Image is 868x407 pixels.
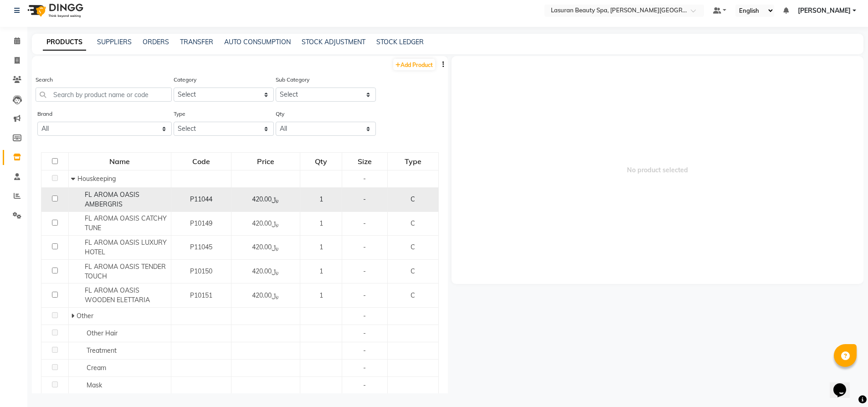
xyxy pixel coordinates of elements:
[190,243,212,251] span: P11045
[172,153,231,170] div: Code
[411,219,415,227] span: C
[363,291,366,299] span: -
[363,364,366,372] span: -
[77,312,93,320] span: Other
[319,195,323,203] span: 1
[363,381,366,389] span: -
[276,110,284,118] label: Qty
[343,153,387,170] div: Size
[411,243,415,251] span: C
[37,110,52,118] label: Brand
[190,291,212,299] span: P10151
[363,195,366,203] span: -
[85,191,139,208] span: FL AROMA OASIS AMBERGRIS
[224,38,291,46] a: AUTO CONSUMPTION
[190,267,212,275] span: P10150
[71,175,77,183] span: Collapse Row
[85,286,150,304] span: FL AROMA OASIS WOODEN ELETTARIA
[302,38,365,46] a: STOCK ADJUSTMENT
[319,243,323,251] span: 1
[393,59,435,70] a: Add Product
[276,76,309,84] label: Sub Category
[77,175,116,183] span: Houskeeping
[69,153,170,170] div: Name
[411,195,415,203] span: C
[174,110,185,118] label: Type
[97,38,132,46] a: SUPPLIERS
[798,6,851,15] span: [PERSON_NAME]
[301,153,341,170] div: Qty
[252,219,279,227] span: ﷼420.00
[71,312,77,320] span: Expand Row
[363,243,366,251] span: -
[376,38,424,46] a: STOCK LEDGER
[252,243,279,251] span: ﷼420.00
[388,153,438,170] div: Type
[252,195,279,203] span: ﷼420.00
[363,312,366,320] span: -
[319,219,323,227] span: 1
[143,38,169,46] a: ORDERS
[319,291,323,299] span: 1
[190,219,212,227] span: P10149
[36,76,53,84] label: Search
[87,329,118,337] span: Other Hair
[830,371,859,398] iframe: chat widget
[363,219,366,227] span: -
[252,291,279,299] span: ﷼420.00
[452,56,864,284] span: No product selected
[190,195,212,203] span: P11044
[180,38,213,46] a: TRANSFER
[87,346,117,355] span: Treatment
[363,175,366,183] span: -
[363,329,366,337] span: -
[232,153,300,170] div: Price
[43,34,86,51] a: PRODUCTS
[87,364,106,372] span: Cream
[363,267,366,275] span: -
[85,263,166,280] span: FL AROMA OASIS TENDER TOUCH
[174,76,196,84] label: Category
[85,214,167,232] span: FL AROMA OASIS CATCHY TUNE
[411,267,415,275] span: C
[252,267,279,275] span: ﷼420.00
[319,267,323,275] span: 1
[411,291,415,299] span: C
[36,88,172,102] input: Search by product name or code
[87,381,102,389] span: Mask
[85,238,167,256] span: FL AROMA OASIS LUXURY HOTEL
[363,346,366,355] span: -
